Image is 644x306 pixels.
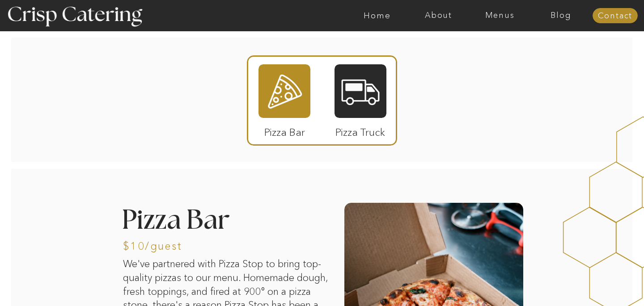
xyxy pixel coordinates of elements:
[492,165,644,272] iframe: podium webchat widget prompt
[469,11,530,20] a: Menus
[330,117,390,143] p: Pizza Truck
[123,241,251,249] h3: $10/guest
[555,261,644,306] iframe: podium webchat widget bubble
[530,11,592,20] a: Blog
[347,11,408,20] a: Home
[255,117,314,143] p: Pizza Bar
[122,207,286,235] h2: Pizza Bar
[408,11,469,20] a: About
[593,12,638,21] a: Contact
